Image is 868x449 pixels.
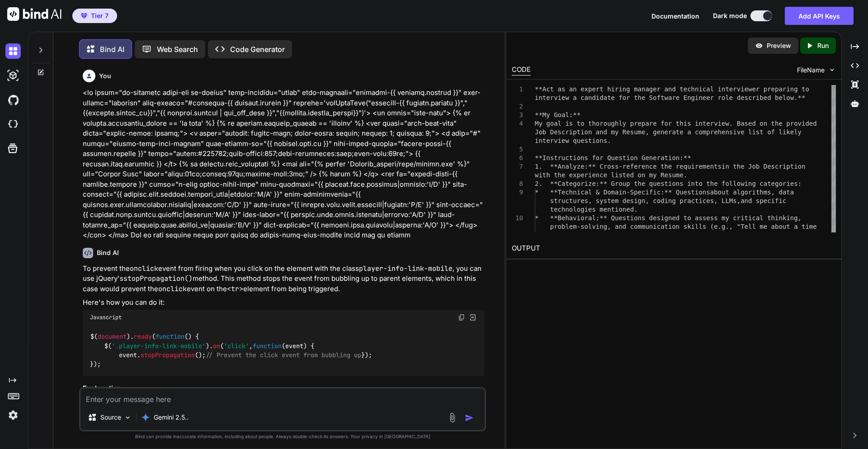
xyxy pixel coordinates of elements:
[227,284,243,293] code: <tr>
[458,314,465,321] img: copy
[7,7,61,21] img: Bind AI
[230,44,285,55] p: Code Generator
[359,264,453,273] code: player-info-link-mobile
[98,333,127,341] span: document
[797,66,825,75] span: FileName
[97,248,119,257] h6: Bind AI
[550,223,740,230] span: problem-solving, and communication skills (e.g., "
[651,11,699,21] button: Documentation
[141,413,150,422] img: Gemini 2.5 Pro
[535,171,687,179] span: with the experience listed on my Resume.
[134,333,152,341] span: ready
[5,117,21,132] img: cloudideIcon
[535,180,725,187] span: 2. **Categorize:** Group the questions into the f
[535,137,611,144] span: interview questions.
[83,88,484,241] p: <lo ipsum="do-sitametc adipi-eli se-doeius" temp-incididu="utlab" etdo-magnaali="enimadmi-{{ veni...
[5,68,21,83] img: darkAi-studio
[154,413,189,422] p: Gemini 2.5..
[535,120,725,127] span: My goal is to thoroughly prepare for this intervie
[550,206,637,213] span: technologies mentioned.
[83,264,484,294] p: To prevent the event from firing when you click on the element with the class , you can use jQuer...
[90,332,372,369] code: $( ). ( ( ) { $( ). ( , ( ) { event. (); }); });
[5,407,21,423] img: settings
[100,44,124,55] p: Bind AI
[817,41,829,50] p: Run
[535,189,710,196] span: * **Technical & Domain-Specific:** Questions
[141,351,195,359] span: stopPropagation
[512,180,523,188] div: 8
[512,154,523,162] div: 6
[535,163,722,170] span: 1. **Analyze:** Cross-reference the requirements
[72,9,117,23] button: premiumTier 7
[725,128,802,136] span: nsive list of likely
[651,12,699,20] span: Documentation
[535,94,725,101] span: interview a candidate for the Software Engineer ro
[130,264,158,273] code: onclick
[91,11,108,20] span: Tier 7
[5,92,21,108] img: githubDark
[828,66,836,74] img: chevron down
[512,145,523,154] div: 5
[512,65,531,76] div: CODE
[512,214,523,222] div: 10
[512,111,523,119] div: 3
[710,214,801,222] span: ss my critical thinking,
[725,180,802,187] span: ollowing categories:
[447,412,458,423] img: attachment
[741,223,817,230] span: Tell me about a time
[100,413,121,422] p: Source
[512,119,523,128] div: 4
[512,188,523,197] div: 9
[512,85,523,94] div: 1
[535,128,725,136] span: Job Description and my Resume, generate a comprehe
[512,162,523,171] div: 7
[158,284,187,293] code: onclick
[83,298,484,308] p: Here's how you can do it:
[469,313,477,321] img: Open in Browser
[124,414,132,421] img: Pick Models
[713,11,747,20] span: Dark mode
[465,413,474,422] img: icon
[725,94,805,101] span: le described below.**
[285,342,303,350] span: event
[785,7,854,25] button: Add API Keys
[512,102,523,111] div: 2
[224,342,249,350] span: 'click'
[213,342,220,350] span: on
[112,342,206,350] span: '.player-info-link-mobile'
[506,238,841,259] h2: OUTPUT
[5,43,21,59] img: darkChat
[550,197,740,204] span: structures, system design, coding practices, LLMs,
[206,351,361,359] span: // Prevent the click event from bubbling up
[767,41,791,50] p: Preview
[710,189,793,196] span: about algorithms, data
[722,163,805,170] span: in the Job Description
[123,274,193,283] code: stopPropagation()
[550,232,588,239] span: when...").
[99,71,111,80] h6: You
[725,120,816,127] span: w. Based on the provided
[83,383,484,394] h3: Explanation:
[535,154,691,161] span: **Instructions for Question Generation:**
[253,342,282,350] span: function
[156,333,184,341] span: function
[755,42,763,50] img: preview
[535,214,710,222] span: * **Behavioral:** Questions designed to asse
[90,314,122,321] span: Javascript
[535,85,725,93] span: **Act as an expert hiring manager and technical in
[741,197,786,204] span: and specific
[725,85,809,93] span: terviewer preparing to
[79,433,486,440] p: Bind can provide inaccurate information, including about people. Always double-check its answers....
[81,13,87,19] img: premium
[157,44,198,55] p: Web Search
